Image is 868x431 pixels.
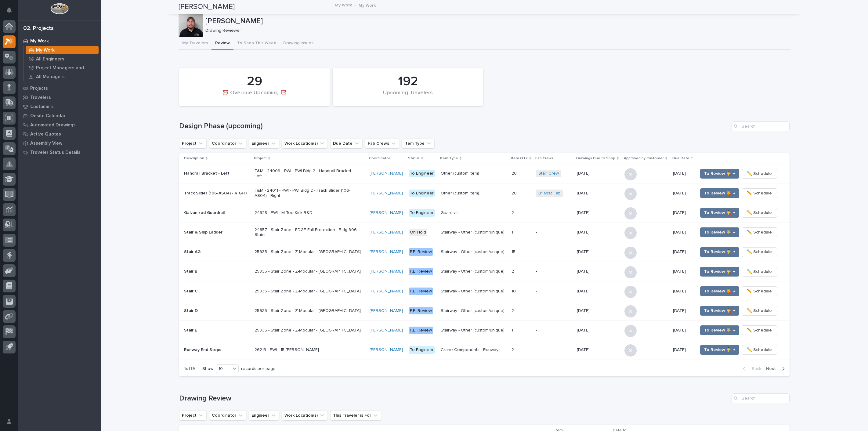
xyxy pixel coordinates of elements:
button: ✏️ Schedule [742,286,777,296]
button: Item Type [402,139,435,148]
p: 2 [512,268,515,274]
p: Customers [30,104,54,110]
button: Work Location(s) [282,139,328,148]
span: To Review 👨‍🏭 → [704,209,735,216]
span: To Review 👨‍🏭 → [704,327,735,334]
p: 1 of 19 [179,361,200,376]
div: On Hold [409,229,427,236]
span: ✏️ Schedule [747,327,772,334]
p: Stairway - Other (custom/unique) [441,289,507,294]
tr: Galvanized Guardrail24528 - PWI - M Toe Kick R&D[PERSON_NAME] To EngineerGuardrail22 -[DATE][DATE... [179,203,790,223]
a: Traveler Status Details [18,148,101,157]
p: Other (custom item) [441,191,507,196]
div: To Engineer [409,209,435,217]
button: Notifications [3,4,16,16]
p: Project Managers and Engineers [36,65,96,71]
button: To Shop This Week [233,37,280,50]
button: ✏️ Schedule [742,188,777,198]
tr: Stair B25935 - Stair Zone - Z-Modular - [GEOGRAPHIC_DATA][PERSON_NAME] P.E. ReviewStairway - Othe... [179,262,790,281]
a: Onsite Calendar [18,111,101,120]
tr: Handrail Bracket - LeftT&M - 24009 - PWI - PWI Bldg 2 - Handrail Bracket - Left[PERSON_NAME] To E... [179,164,790,183]
p: 2 [512,307,515,313]
tr: Track Slider (106-AS04) - RIGHTT&M - 24011 - PWI - PWI Bldg 2 - Track Slider (106-AS04) - Right[P... [179,183,790,203]
p: - [536,328,572,333]
p: Stair D [184,308,250,313]
p: 25935 - Stair Zone - Z-Modular - [GEOGRAPHIC_DATA] [255,249,361,255]
p: [DATE] [673,269,693,274]
p: Projects [30,86,48,91]
button: To Review 👨‍🏭 → [700,325,739,335]
button: Engineer [249,139,279,148]
span: To Review 👨‍🏭 → [704,268,735,275]
p: 10 [512,288,517,294]
span: To Review 👨‍🏭 → [704,248,735,255]
p: Other (custom item) [441,171,507,176]
p: Stair & Ship Ladder [184,230,250,235]
span: To Review 👨‍🏭 → [704,346,735,353]
input: Search [732,121,790,131]
span: ✏️ Schedule [747,229,772,236]
p: [DATE] [673,347,693,353]
button: Next [764,366,790,371]
p: 25935 - Stair Zone - Z-Modular - [GEOGRAPHIC_DATA] [255,289,361,294]
tr: Stair AG25935 - Stair Zone - Z-Modular - [GEOGRAPHIC_DATA][PERSON_NAME] P.E. ReviewStairway - Oth... [179,242,790,262]
div: 02. Projects [23,25,54,32]
a: My Work [18,36,101,45]
button: Drawing Issues [280,37,317,50]
p: 25935 - Stair Zone - Z-Modular - [GEOGRAPHIC_DATA] [255,308,361,313]
p: [DATE] [577,268,591,274]
p: Stair C [184,289,250,294]
p: [DATE] [577,307,591,313]
p: - [536,230,572,235]
p: Coordinator [369,155,390,162]
div: P.E. Review [409,327,433,334]
p: - [536,269,572,274]
a: My Work [24,46,101,54]
a: [PERSON_NAME] [370,171,403,176]
span: To Review 👨‍🏭 → [704,307,735,314]
button: Project [179,411,207,420]
p: Stair AG [184,249,250,255]
p: Fab Crews [535,155,553,162]
button: To Review 👨‍🏭 → [700,227,739,237]
button: To Review 👨‍🏭 → [700,306,739,316]
div: P.E. Review [409,248,433,256]
p: Item Type [440,155,458,162]
span: ✏️ Schedule [747,268,772,275]
p: [DATE] [673,249,693,255]
p: Active Quotes [30,132,61,137]
a: [PERSON_NAME] [370,210,403,215]
p: Stairway - Other (custom/unique) [441,328,507,333]
button: ✏️ Schedule [742,208,777,218]
span: ✏️ Schedule [747,307,772,314]
p: Travelers [30,95,51,100]
a: Project Managers and Engineers [24,63,101,72]
p: Approved by Customer [624,155,664,162]
a: All Engineers [24,55,101,63]
div: To Engineer [409,190,435,197]
p: [PERSON_NAME] [205,17,788,26]
div: ⏰ Overdue Upcoming ⏰ [190,90,319,103]
a: Customers [18,102,101,111]
input: Search [732,393,790,403]
p: Stairway - Other (custom/unique) [441,249,507,255]
p: 26213 - PWI - 15 [PERSON_NAME] [255,347,361,353]
p: Automated Drawings [30,122,76,128]
a: [PERSON_NAME] [370,347,403,353]
button: To Review 👨‍🏭 → [700,286,739,296]
button: ✏️ Schedule [742,227,777,237]
p: Traveler Status Details [30,150,81,155]
p: Drawing Reviewer [205,28,786,33]
button: Coordinator [209,139,246,148]
button: To Review 👨‍🏭 → [700,267,739,277]
p: [DATE] [577,170,591,176]
a: Travelers [18,93,101,102]
p: - [536,210,572,215]
div: P.E. Review [409,268,433,275]
p: Drawings Due to Shop [576,155,615,162]
p: Stair B [184,269,250,274]
span: To Review 👨‍🏭 → [704,190,735,197]
div: To Engineer [409,346,435,354]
